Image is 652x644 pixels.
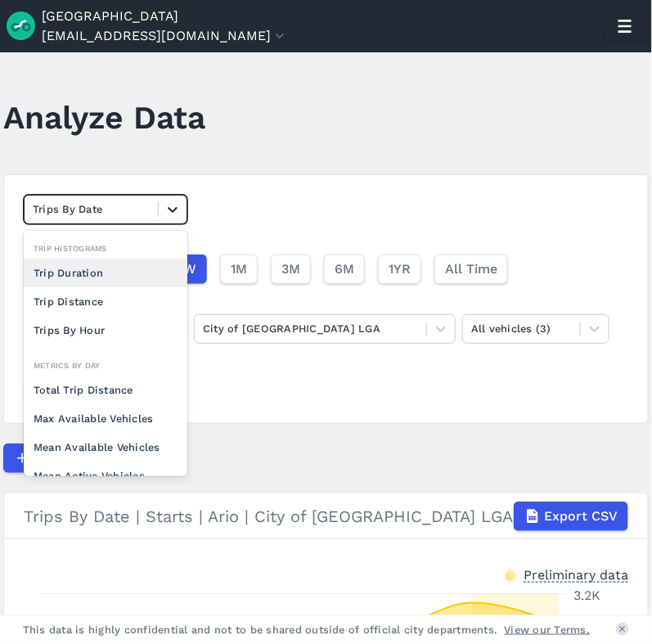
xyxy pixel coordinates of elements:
[573,588,600,604] tspan: 3.2K
[42,7,178,26] a: [GEOGRAPHIC_DATA]
[7,11,42,40] img: Ride Report
[24,433,187,462] div: Mean Available Vehicles
[42,26,288,46] button: [EMAIL_ADDRESS][DOMAIN_NAME]
[281,259,300,279] span: 3M
[544,507,618,526] span: Export CSV
[178,259,196,279] span: 1W
[24,287,187,316] div: Trip Distance
[434,254,508,284] button: All Time
[168,254,207,284] button: 1W
[24,241,187,256] div: Trip Histograms
[505,622,591,637] a: View our Terms.
[324,254,365,284] button: 6M
[24,358,187,373] div: Metrics By Day
[24,316,187,345] div: Trips By Hour
[3,95,205,140] h1: Analyze Data
[24,502,628,531] div: Trips By Date | Starts | Ario | City of [GEOGRAPHIC_DATA] LGA
[335,259,354,279] span: 6M
[24,259,187,287] div: Trip Duration
[389,259,411,279] span: 1YR
[524,565,628,583] div: Preliminary data
[24,404,187,433] div: Max Available Vehicles
[3,444,154,473] button: Compare Metrics
[271,254,311,284] button: 3M
[24,376,187,404] div: Total Trip Distance
[24,462,187,490] div: Mean Active Vehicles
[220,254,258,284] button: 1M
[514,502,628,531] button: Export CSV
[378,254,421,284] button: 1YR
[445,259,497,279] span: All Time
[231,259,247,279] span: 1M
